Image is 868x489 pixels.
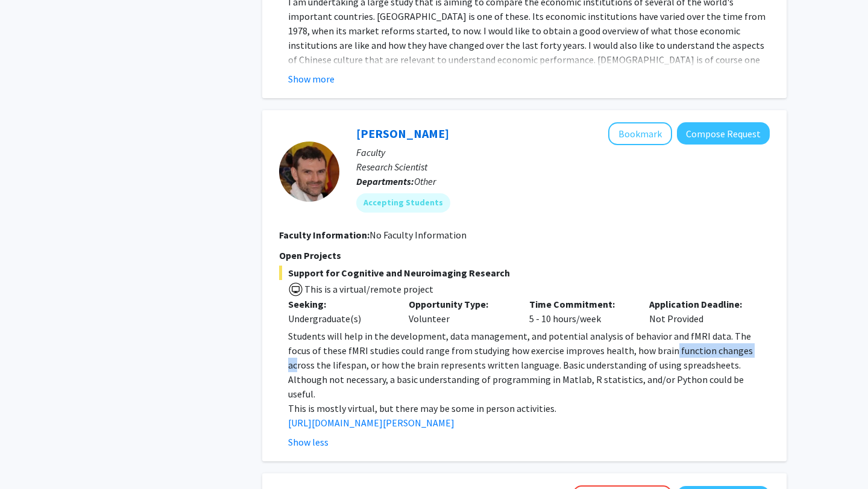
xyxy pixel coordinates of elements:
[288,330,753,400] span: Students will help in the development, data management, and potential analysis of behavior and fM...
[529,297,632,311] p: Time Commitment:
[279,248,770,263] p: Open Projects
[520,297,641,326] div: 5 - 10 hours/week
[288,435,329,449] button: Show less
[640,297,761,326] div: Not Provided
[288,417,454,429] a: [URL][DOMAIN_NAME][PERSON_NAME]
[608,122,672,145] button: Add Jeremy Purcell to Bookmarks
[279,229,370,241] b: Faculty Information:
[288,311,391,326] div: Undergraduate(s)
[356,175,414,187] b: Departments:
[400,297,520,326] div: Volunteer
[288,72,335,86] button: Show more
[9,435,51,480] iframe: Chat
[279,266,770,280] span: Support for Cognitive and Neuroimaging Research
[370,229,467,241] span: No Faculty Information
[409,297,511,311] p: Opportunity Type:
[356,145,770,160] p: Faculty
[356,193,450,213] mat-chip: Accepting Students
[414,175,436,187] span: Other
[356,160,770,174] p: Research Scientist
[288,297,391,311] p: Seeking:
[303,283,433,295] span: This is a virtual/remote project
[288,401,770,416] p: This is mostly virtual, but there may be some in person activities.
[649,297,752,311] p: Application Deadline:
[677,122,770,145] button: Compose Request to Jeremy Purcell
[356,126,449,141] a: [PERSON_NAME]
